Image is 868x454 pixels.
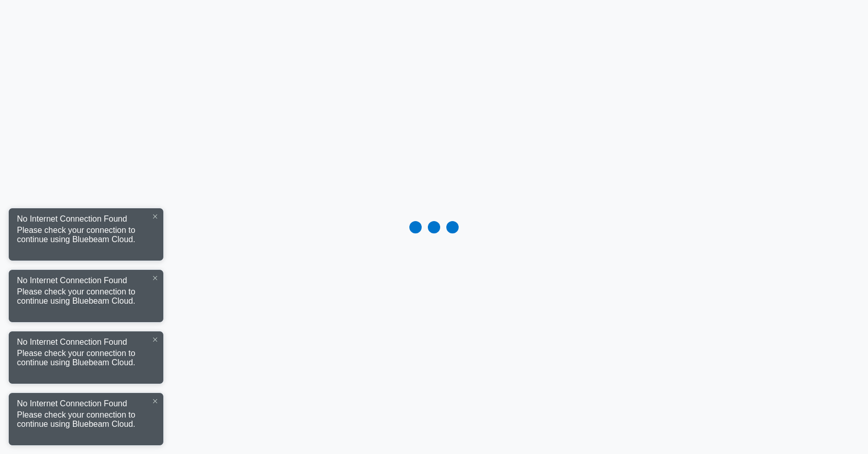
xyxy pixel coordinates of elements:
[17,274,127,285] div: No Internet Connection Found
[17,335,127,347] div: No Internet Connection Found
[17,397,127,408] div: No Internet Connection Found
[17,212,127,224] div: No Internet Connection Found
[9,349,163,371] div: Please check your connection to continue using Bluebeam Cloud.
[409,221,459,233] div: Loading
[9,287,163,310] div: Please check your connection to continue using Bluebeam Cloud.
[9,410,163,433] div: Please check your connection to continue using Bluebeam Cloud.
[9,226,163,248] div: Please check your connection to continue using Bluebeam Cloud.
